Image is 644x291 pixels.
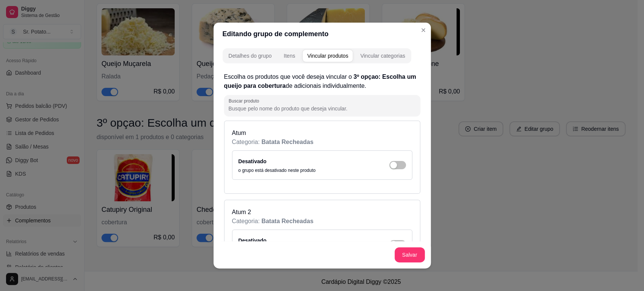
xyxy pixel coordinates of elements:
[261,139,314,145] span: Batata Recheadas
[229,98,262,104] label: Buscar produto
[223,48,422,63] div: complement-group
[307,52,348,60] div: Vincular produtos
[360,52,405,60] div: Vincular categorias
[232,217,412,226] p: Categoria:
[214,23,431,45] header: Editando grupo de complemento
[417,24,429,36] button: Close
[284,52,295,60] div: Itens
[224,72,420,90] h2: Escolha os produtos que você deseja vincular o de adicionais individualmente.
[395,247,425,262] button: Salvar
[238,158,267,164] label: Desativado
[223,48,411,63] div: complement-group
[238,167,316,173] p: o grupo está desativado neste produto
[229,52,272,60] div: Detalhes do grupo
[238,237,267,244] label: Desativado
[261,218,314,224] span: Batata Recheadas
[229,105,416,112] input: Buscar produto
[232,138,412,147] p: Categoria:
[232,208,412,217] p: Atum 2
[232,129,412,138] p: Atum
